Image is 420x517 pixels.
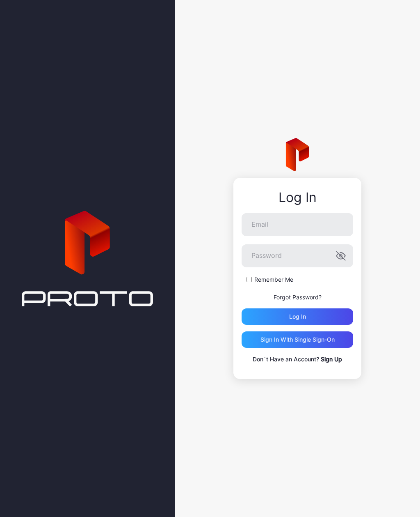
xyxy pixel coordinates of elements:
button: Log in [242,308,353,325]
p: Don`t Have an Account? [242,354,353,364]
div: Log In [242,190,353,205]
input: Email [242,213,353,236]
div: Log in [289,313,306,320]
a: Forgot Password? [274,294,322,301]
div: Sign in With Single Sign-On [260,336,335,343]
input: Password [242,244,353,267]
label: Remember Me [254,276,293,284]
button: Password [336,251,346,261]
a: Sign Up [321,356,342,363]
button: Sign in With Single Sign-On [242,331,353,348]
